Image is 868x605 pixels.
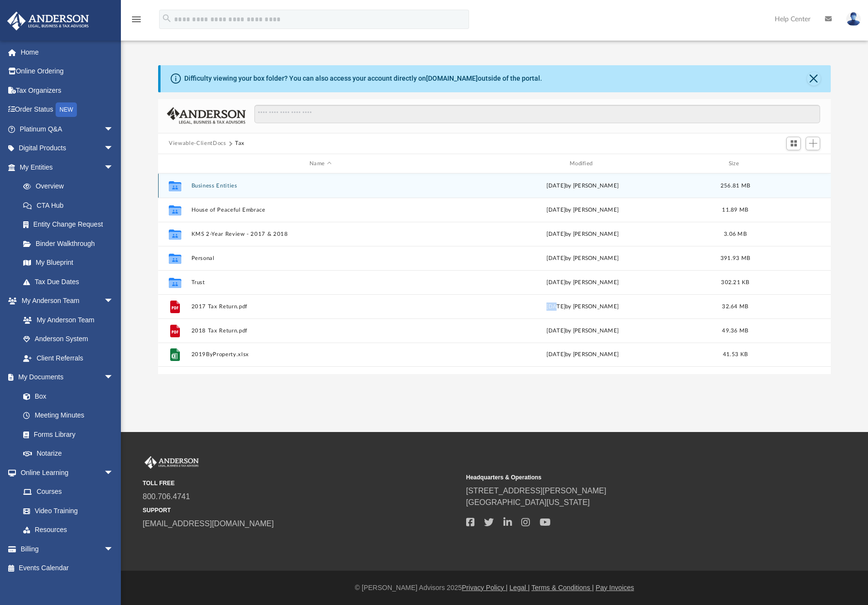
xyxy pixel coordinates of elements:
[7,81,128,100] a: Tax Organizers
[721,280,750,285] span: 302.21 KB
[454,278,712,287] div: [DATE] by [PERSON_NAME]
[14,215,128,234] a: Entity Change Request
[254,105,820,123] input: Search files and folders
[104,539,123,559] span: arrow_drop_down
[143,492,190,501] a: 800.706.4741
[7,100,128,120] a: Order StatusNEW
[162,13,172,24] i: search
[14,425,118,444] a: Forms Library
[14,406,123,425] a: Meeting Minutes
[846,12,861,26] img: User Pic
[7,158,128,177] a: My Entitiesarrow_drop_down
[7,368,123,387] a: My Documentsarrow_drop_down
[7,539,128,559] a: Billingarrow_drop_down
[454,351,712,360] div: [DATE] by [PERSON_NAME]
[454,159,712,168] div: Modified
[14,330,123,349] a: Anderson System
[191,303,450,310] button: 2017 Tax Return.pdf
[454,230,712,239] div: [DATE] by [PERSON_NAME]
[531,584,594,591] a: Terms & Conditions |
[716,159,755,168] div: Size
[4,12,92,30] img: Anderson Advisors Platinum Portal
[454,182,712,190] div: [DATE] by [PERSON_NAME]
[454,206,712,215] div: [DATE] by [PERSON_NAME]
[7,463,123,482] a: Online Learningarrow_drop_down
[786,137,801,150] button: Switch to Grid View
[510,584,530,591] a: Legal |
[759,159,827,168] div: id
[14,272,128,291] a: Tax Due Dates
[14,253,123,273] a: My Blueprint
[131,18,142,25] a: menu
[7,139,128,158] a: Digital Productsarrow_drop_down
[191,231,450,237] button: KMS 2-Year Review - 2017 & 2018
[721,256,750,261] span: 391.93 MB
[14,520,123,540] a: Resources
[14,501,118,520] a: Video Training
[7,119,128,139] a: Platinum Q&Aarrow_drop_down
[162,159,187,168] div: id
[722,328,749,333] span: 49.36 MB
[191,255,450,261] button: Personal
[104,463,123,483] span: arrow_drop_down
[104,368,123,388] span: arrow_drop_down
[721,183,750,188] span: 256.81 MB
[143,506,459,515] small: SUPPORT
[169,139,226,148] button: Viewable-ClientDocs
[14,196,128,215] a: CTA Hub
[466,498,590,506] a: [GEOGRAPHIC_DATA][US_STATE]
[143,519,274,528] a: [EMAIL_ADDRESS][DOMAIN_NAME]
[14,387,118,406] a: Box
[7,559,128,578] a: Events Calendar
[131,14,142,25] i: menu
[596,584,634,591] a: Pay Invoices
[454,302,712,311] div: [DATE] by [PERSON_NAME]
[191,352,450,358] button: 2019ByProperty.xlsx
[806,137,820,150] button: Add
[426,74,478,82] a: [DOMAIN_NAME]
[184,73,542,84] div: Difficulty viewing your box folder? You can also access your account directly on outside of the p...
[724,231,747,237] span: 3.06 MB
[462,584,508,591] a: Privacy Policy |
[158,173,831,374] div: grid
[191,328,450,334] button: 2018 Tax Return.pdf
[723,352,748,358] span: 41.53 KB
[7,43,128,62] a: Home
[14,234,128,253] a: Binder Walkthrough
[454,327,712,335] div: [DATE] by [PERSON_NAME]
[466,487,606,495] a: [STREET_ADDRESS][PERSON_NAME]
[191,207,450,213] button: House of Peaceful Embrace
[56,102,77,117] div: NEW
[104,139,123,158] span: arrow_drop_down
[722,207,749,213] span: 11.89 MB
[14,310,118,330] a: My Anderson Team
[191,279,450,286] button: Trust
[104,291,123,311] span: arrow_drop_down
[143,456,201,469] img: Anderson Advisors Platinum Portal
[14,444,123,463] a: Notarize
[143,479,459,488] small: TOLL FREE
[454,254,712,263] div: [DATE] by [PERSON_NAME]
[722,304,749,309] span: 32.64 MB
[466,473,783,482] small: Headquarters & Operations
[104,119,123,139] span: arrow_drop_down
[104,158,123,177] span: arrow_drop_down
[7,291,123,311] a: My Anderson Teamarrow_drop_down
[14,177,128,196] a: Overview
[7,62,128,81] a: Online Ordering
[14,482,123,502] a: Courses
[191,183,450,189] button: Business Entities
[191,159,449,168] div: Name
[14,348,123,368] a: Client Referrals
[235,139,245,148] button: Tax
[121,583,868,593] div: © [PERSON_NAME] Advisors 2025
[807,72,821,86] button: Close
